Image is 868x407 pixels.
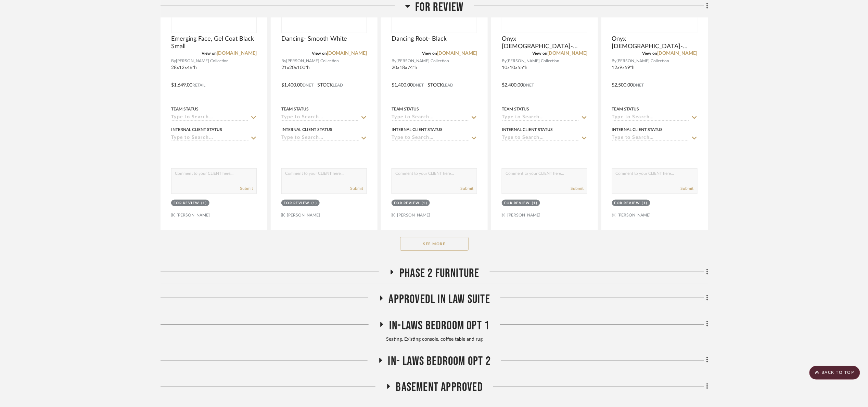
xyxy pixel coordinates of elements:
[176,58,229,64] span: [PERSON_NAME] Collection
[399,266,479,281] span: Phase 2 Furniture
[612,115,689,121] input: Type to Search…
[171,115,248,121] input: Type to Search…
[612,106,639,112] div: Team Status
[396,58,449,64] span: [PERSON_NAME] Collection
[312,51,327,55] span: View on
[327,51,367,56] a: [DOMAIN_NAME]
[614,201,640,206] div: For Review
[281,35,347,43] span: Dancing- Smooth White
[642,201,648,206] div: (1)
[681,185,694,192] button: Submit
[281,106,309,112] div: Team Status
[171,58,176,64] span: By
[532,51,547,55] span: View on
[281,58,286,64] span: By
[460,185,473,192] button: Submit
[612,135,689,142] input: Type to Search…
[392,58,396,64] span: By
[350,185,363,192] button: Submit
[286,58,339,64] span: [PERSON_NAME] Collection
[392,127,443,133] div: Internal Client Status
[617,58,669,64] span: [PERSON_NAME] Collection
[171,35,257,50] span: Emerging Face, Gel Coat Black Small
[240,185,253,192] button: Submit
[396,380,483,395] span: Basement APPROVED
[612,35,698,50] span: Onyx [DEMOGRAPHIC_DATA]- White
[202,51,217,55] span: View on
[171,106,199,112] div: Team Status
[400,237,469,251] button: See More
[422,201,427,206] div: (1)
[388,354,491,369] span: In- Laws Bedroom Opt 2
[171,127,222,133] div: Internal Client Status
[571,185,584,192] button: Submit
[389,318,489,333] span: In-Laws Bedroom Opt 1
[281,115,359,121] input: Type to Search…
[502,135,579,142] input: Type to Search…
[389,292,490,307] span: Approvedl In Law Suite
[809,366,860,380] scroll-to-top-button: BACK TO TOP
[217,51,257,56] a: [DOMAIN_NAME]
[392,106,419,112] div: Team Status
[392,135,469,142] input: Type to Search…
[392,35,447,43] span: Dancing Root- Black
[311,201,317,206] div: (1)
[281,135,359,142] input: Type to Search…
[502,35,587,50] span: Onyx [DEMOGRAPHIC_DATA]- White
[284,201,310,206] div: For Review
[532,201,538,206] div: (1)
[547,51,587,56] a: [DOMAIN_NAME]
[174,201,200,206] div: For Review
[201,201,207,206] div: (1)
[507,58,559,64] span: [PERSON_NAME] Collection
[281,127,332,133] div: Internal Client Status
[658,51,698,56] a: [DOMAIN_NAME]
[392,115,469,121] input: Type to Search…
[502,127,553,133] div: Internal Client Status
[171,135,248,142] input: Type to Search…
[161,336,708,343] div: Seating, Existing console, coffee table and rug
[394,201,420,206] div: For Review
[612,127,663,133] div: Internal Client Status
[502,58,507,64] span: By
[642,51,658,55] span: View on
[504,201,530,206] div: For Review
[612,58,617,64] span: By
[502,115,579,121] input: Type to Search…
[437,51,477,56] a: [DOMAIN_NAME]
[422,51,437,55] span: View on
[502,106,529,112] div: Team Status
